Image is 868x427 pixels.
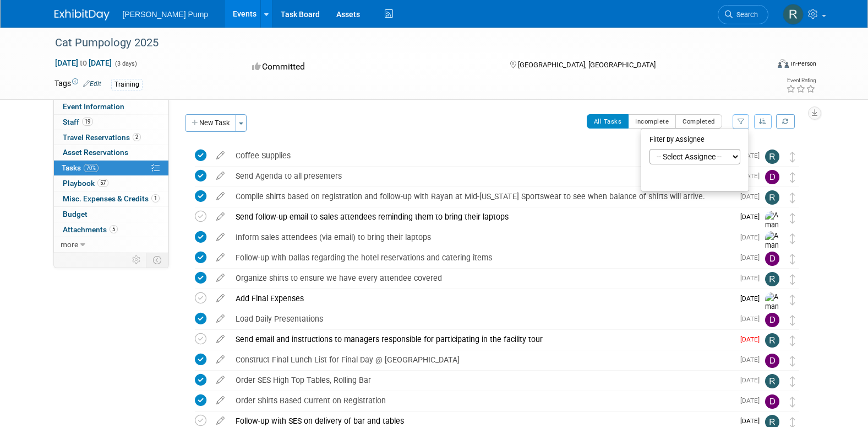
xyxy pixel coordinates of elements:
button: New Task [185,114,236,132]
a: Refresh [776,114,795,129]
img: Del Ritz [765,354,779,368]
div: Order Shirts Based Current on Registration [230,391,734,410]
img: Format-Inperson.png [778,59,789,68]
div: Training [111,79,143,90]
img: Robert Lega [765,272,779,286]
span: Misc. Expenses & Credits [63,194,160,203]
a: edit [211,416,230,426]
a: edit [211,191,230,201]
span: [DATE] [740,335,765,343]
span: [DATE] [740,172,765,180]
span: Staff [63,118,93,126]
div: Filter by Assignee [649,132,740,149]
a: edit [211,293,230,303]
div: Event Rating [786,78,816,83]
span: Tasks [62,163,99,172]
img: Del Ritz [765,170,779,184]
i: Move task [790,295,795,305]
td: Toggle Event Tabs [146,253,168,267]
img: ExhibitDay [54,9,110,20]
a: Event Information [54,99,168,114]
span: [DATE] [740,233,765,241]
div: Organize shirts to ensure we have every attendee covered [230,269,734,287]
a: edit [211,355,230,365]
a: edit [211,212,230,222]
a: Travel Reservations2 [54,130,168,145]
i: Move task [790,376,795,387]
div: Load Daily Presentations [230,309,734,328]
a: edit [211,396,230,405]
td: Tags [54,78,101,90]
a: edit [211,273,230,283]
span: Travel Reservations [63,133,141,142]
i: Move task [790,213,795,223]
img: Amanda Smith [765,231,782,280]
img: Amanda Smith [765,211,782,259]
span: to [78,58,89,67]
a: Asset Reservations [54,145,168,160]
i: Move task [790,193,795,203]
span: Attachments [63,225,118,234]
img: Robert Lega [765,150,779,164]
span: [DATE] [740,193,765,200]
span: [DATE] [740,274,765,282]
a: Edit [83,80,101,88]
span: [DATE] [740,295,765,302]
div: Cat Pumpology 2025 [51,33,752,53]
i: Move task [790,152,795,162]
td: Personalize Event Tab Strip [127,253,146,267]
i: Move task [790,335,795,346]
i: Move task [790,254,795,264]
a: edit [211,171,230,181]
span: 19 [82,118,93,126]
img: Robert Lega [765,190,779,205]
a: edit [211,334,230,344]
span: 57 [97,179,108,187]
img: Robert Lega [783,4,804,25]
a: more [54,237,168,252]
span: Playbook [63,179,108,188]
div: Order SES High Top Tables, Rolling Bar [230,371,734,389]
span: more [61,240,78,249]
span: [DATE] [740,315,765,323]
button: All Tasks [587,114,629,129]
button: Incomplete [628,114,676,129]
div: Compile shirts based on registration and follow-up with Rayan at Mid-[US_STATE] Sportswear to see... [230,187,734,206]
span: [DATE] [740,397,765,404]
span: [DATE] [740,356,765,364]
button: Completed [675,114,722,129]
div: Construct Final Lunch List for Final Day @ [GEOGRAPHIC_DATA] [230,350,734,369]
div: Send Agenda to all presenters [230,167,734,185]
a: Staff19 [54,115,168,130]
a: edit [211,375,230,385]
img: Del Ritz [765,252,779,266]
img: Del Ritz [765,313,779,327]
span: [DATE] [740,254,765,261]
i: Move task [790,233,795,244]
img: Robert Lega [765,333,779,348]
i: Move task [790,356,795,366]
span: Search [733,10,758,19]
span: Event Information [63,102,124,111]
span: [DATE] [740,417,765,425]
div: In-Person [790,60,816,68]
div: Send email and instructions to managers responsible for participating in the facility tour [230,330,734,349]
span: Budget [63,210,88,218]
span: [DATE] [740,376,765,384]
img: Amanda Smith [765,292,782,341]
a: Tasks70% [54,161,168,175]
img: Del Ritz [765,394,779,409]
span: [DATE] [740,213,765,221]
a: edit [211,151,230,161]
a: Budget [54,207,168,222]
a: edit [211,232,230,242]
div: Send follow-up email to sales attendees reminding them to bring their laptops [230,207,734,226]
div: Coffee Supplies [230,146,734,165]
a: edit [211,314,230,324]
a: Playbook57 [54,176,168,191]
a: Search [718,5,768,24]
span: 1 [151,194,160,202]
div: Add Final Expenses [230,289,734,308]
span: 70% [84,164,99,172]
i: Move task [790,172,795,183]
